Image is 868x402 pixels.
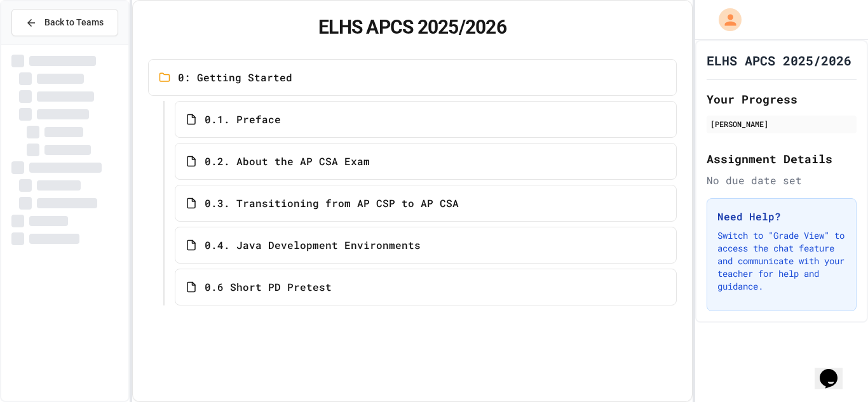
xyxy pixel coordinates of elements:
[205,154,370,169] span: 0.2. About the AP CSA Exam
[148,16,677,39] h1: ELHS APCS 2025/2026
[44,16,104,29] span: Back to Teams
[175,269,677,305] a: 0.6 Short PD Pretest
[707,90,857,108] h2: Your Progress
[11,9,118,36] button: Back to Teams
[707,173,857,188] div: No due date set
[705,5,745,34] div: My Account
[710,118,853,130] div: [PERSON_NAME]
[175,101,677,138] a: 0.1. Preface
[205,112,281,127] span: 0.1. Preface
[707,150,857,168] h2: Assignment Details
[178,70,292,85] span: 0: Getting Started
[205,196,459,211] span: 0.3. Transitioning from AP CSP to AP CSA
[717,209,846,224] h3: Need Help?
[175,227,677,264] a: 0.4. Java Development Environments
[175,143,677,180] a: 0.2. About the AP CSA Exam
[205,279,332,295] span: 0.6 Short PD Pretest
[815,351,855,389] iframe: chat widget
[707,51,851,69] h1: ELHS APCS 2025/2026
[717,229,846,293] p: Switch to "Grade View" to access the chat feature and communicate with your teacher for help and ...
[205,238,421,253] span: 0.4. Java Development Environments
[175,185,677,222] a: 0.3. Transitioning from AP CSP to AP CSA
